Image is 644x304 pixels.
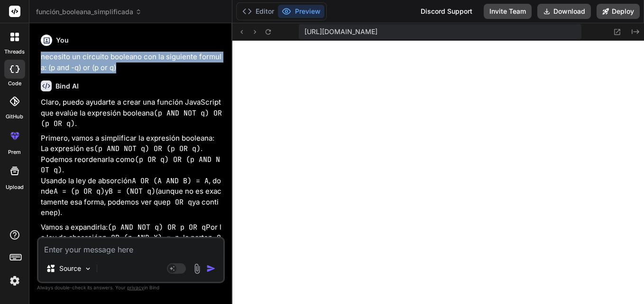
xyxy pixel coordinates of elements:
img: icon [206,264,216,273]
img: settings [7,273,23,289]
label: code [8,80,21,88]
code: p OR q [166,197,192,207]
code: (p AND NOT q) OR p OR q [108,223,206,232]
code: p [54,208,58,217]
label: Upload [6,183,24,191]
p: Source [59,264,81,273]
label: prem [8,148,21,156]
span: [URL][DOMAIN_NAME] [304,27,377,36]
label: GitHub [6,113,23,121]
button: Deploy [597,4,640,19]
p: Claro, puedo ayudarte a crear una función JavaScript que evalúe la expresión booleana . [41,97,223,129]
button: Preview [278,5,324,18]
p: necesito un circuito booleano con la siguiente formula: (p and -q) or (p or q) [41,52,223,73]
h6: Bind AI [55,81,79,91]
p: Primero, vamos a simplificar la expresión booleana: La expresión es . Podemos reordenarla como . ... [41,133,223,218]
img: attachment [192,263,202,274]
button: Invite Team [484,4,532,19]
div: Discord Support [415,4,478,19]
p: Always double-check its answers. Your in Bind [37,283,225,292]
code: p OR (p AND X) = p [102,233,179,242]
code: A OR (A AND B) = A [132,176,209,186]
h6: You [56,36,69,45]
code: (p AND NOT q) OR (p OR q) [94,144,201,153]
button: Download [537,4,591,19]
label: threads [4,48,25,56]
img: Pick Models [84,265,92,273]
button: Editor [239,5,278,18]
code: B = (NOT q) [109,187,156,196]
span: función_booleana_simplificada [36,7,142,17]
p: Vamos a expandirla: Por la ley de absorción , la parte se simplifica a . Entonces, la expresión s... [41,222,223,265]
code: A = (p OR q) [54,187,105,196]
span: privacy [127,285,144,290]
